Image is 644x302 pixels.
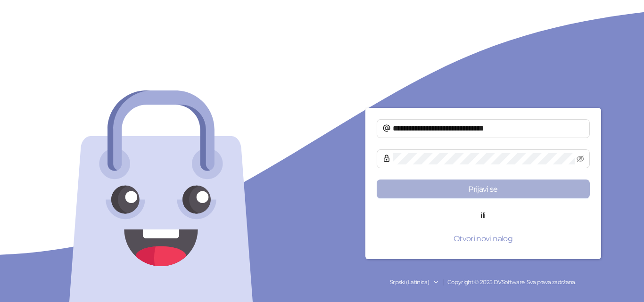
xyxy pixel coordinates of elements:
button: Otvori novi nalog [377,229,590,248]
a: Otvori novi nalog [377,235,590,243]
span: eye-invisible [577,155,584,163]
span: ili [473,210,493,221]
div: Srpski (Latinica) [390,278,429,287]
div: Copyright © 2025 DVSoftware. Sva prava zadržana. [322,278,644,287]
button: Prijavi se [377,180,590,198]
img: logo-face.svg [67,90,255,302]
